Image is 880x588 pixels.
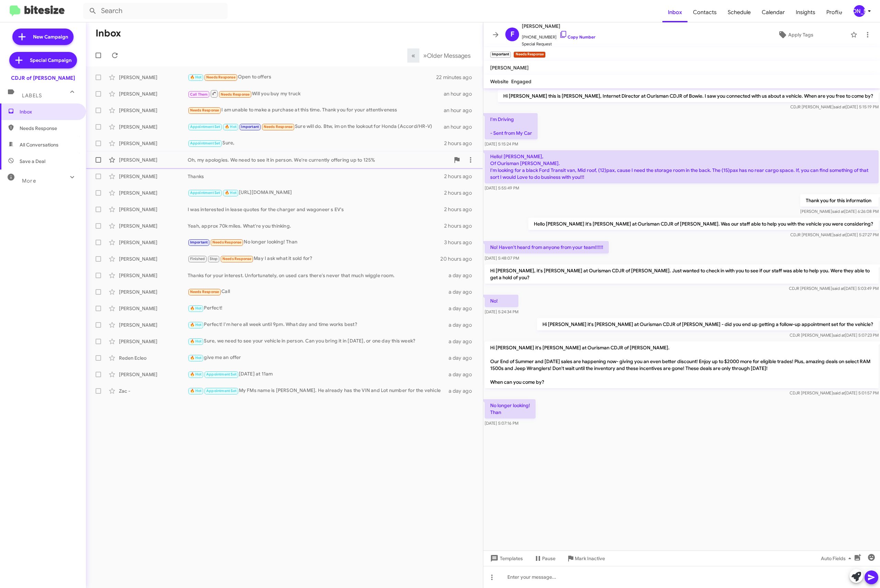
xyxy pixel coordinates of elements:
[119,173,188,180] div: [PERSON_NAME]
[756,2,790,22] a: Calendar
[790,2,821,22] a: Insights
[522,41,595,47] span: Special Request
[444,173,477,180] div: 2 hours ago
[408,48,475,63] nav: Page navigation example
[485,141,518,146] span: [DATE] 5:15:24 PM
[190,92,208,97] span: Call Them
[821,552,854,565] span: Auto Fields
[188,139,444,147] div: Sure,
[498,90,879,102] p: Hi [PERSON_NAME] this is [PERSON_NAME], Internet Director at Ourisman CDJR of Bowie. I saw you co...
[834,232,846,237] span: said at
[190,108,219,112] span: Needs Response
[119,189,188,196] div: [PERSON_NAME]
[119,305,188,312] div: [PERSON_NAME]
[490,65,529,71] span: [PERSON_NAME]
[448,371,477,378] div: a day ago
[206,75,235,79] span: Needs Response
[188,89,444,98] div: Will you buy my truck
[33,33,68,40] span: New Campaign
[188,106,444,114] div: I am unable to make a purchase at this time. Thank you for your attentiveness
[206,389,236,393] span: Appointment Set
[188,222,444,229] div: Yeah, approx 70k miles. What're you thinking.
[222,257,252,261] span: Needs Response
[12,29,74,45] a: New Campaign
[510,29,514,40] span: F
[96,28,121,39] h1: Inbox
[188,206,444,213] div: I was interested in lease quotes for the charger and wagoneer s EV's
[485,309,518,314] span: [DATE] 5:24:34 PM
[119,371,188,378] div: [PERSON_NAME]
[119,90,188,97] div: [PERSON_NAME]
[20,141,58,148] span: All Conversations
[444,222,477,229] div: 2 hours ago
[448,355,477,361] div: a day ago
[423,51,427,60] span: »
[833,333,845,338] span: said at
[188,73,436,81] div: Open to offers
[440,255,477,262] div: 20 hours ago
[119,123,188,130] div: [PERSON_NAME]
[190,141,220,145] span: Appointment Set
[821,2,848,22] a: Profile
[119,338,188,345] div: [PERSON_NAME]
[190,240,208,244] span: Important
[190,190,220,195] span: Appointment Set
[190,306,202,311] span: 🔥 Hot
[20,158,45,165] span: Save a Deal
[485,421,518,426] span: [DATE] 5:07:16 PM
[119,288,188,295] div: [PERSON_NAME]
[188,321,448,329] div: Perfect! I'm here all week until 9pm. What day and time works best?
[119,156,188,163] div: [PERSON_NAME]
[11,75,75,81] div: CDJR of [PERSON_NAME]
[221,92,250,97] span: Needs Response
[264,124,293,129] span: Needs Response
[188,387,448,395] div: My FMs name is [PERSON_NAME]. He already has the VIN and Lot number for the vehicle
[790,333,879,338] span: CDJR [PERSON_NAME] [DATE] 5:07:23 PM
[448,338,477,345] div: a day ago
[722,2,756,22] a: Schedule
[188,272,448,279] div: Thanks for your interest. Unfortunately, on used cars there's never that much wiggle room.
[206,372,236,377] span: Appointment Set
[485,185,519,190] span: [DATE] 5:55:49 PM
[788,29,813,41] span: Apply Tags
[790,390,879,395] span: CDJR [PERSON_NAME] [DATE] 5:01:57 PM
[485,264,879,284] p: Hi [PERSON_NAME], it's [PERSON_NAME] at Ourisman CDJR of [PERSON_NAME]. Just wanted to check in w...
[448,388,477,394] div: a day ago
[687,2,722,22] a: Contacts
[20,108,78,115] span: Inbox
[241,124,259,129] span: Important
[485,241,609,253] p: No! Haven't heard from anyone from your team!!!!!!
[225,190,236,195] span: 🔥 Hot
[833,390,845,395] span: said at
[190,323,202,327] span: 🔥 Hot
[575,552,605,565] span: Mark Inactive
[522,22,595,30] span: [PERSON_NAME]
[190,356,202,360] span: 🔥 Hot
[790,232,879,237] span: CDJR [PERSON_NAME] [DATE] 5:27:27 PM
[190,75,202,79] span: 🔥 Hot
[119,222,188,229] div: [PERSON_NAME]
[83,3,228,19] input: Search
[119,322,188,328] div: [PERSON_NAME]
[537,318,879,330] p: Hi [PERSON_NAME] it's [PERSON_NAME] at Ourisman CDJR of [PERSON_NAME] - did you end up getting a ...
[190,372,202,377] span: 🔥 Hot
[212,240,242,244] span: Needs Response
[188,337,448,345] div: Sure, we need to see your vehicle in person. Can you bring it in [DATE], or one day this week?
[800,209,879,214] span: [PERSON_NAME] [DATE] 6:26:08 PM
[444,140,477,147] div: 2 hours ago
[190,257,205,261] span: Finished
[448,322,477,328] div: a day ago
[528,552,561,565] button: Pause
[411,51,415,60] span: «
[210,257,218,261] span: Stop
[188,238,444,246] div: No longer looking! Than
[188,304,448,312] div: Perfect!
[444,123,477,130] div: an hour ago
[790,104,879,109] span: CDJR [PERSON_NAME] [DATE] 5:15:19 PM
[419,48,475,63] button: Next
[444,239,477,246] div: 3 hours ago
[485,255,519,261] span: [DATE] 5:48:07 PM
